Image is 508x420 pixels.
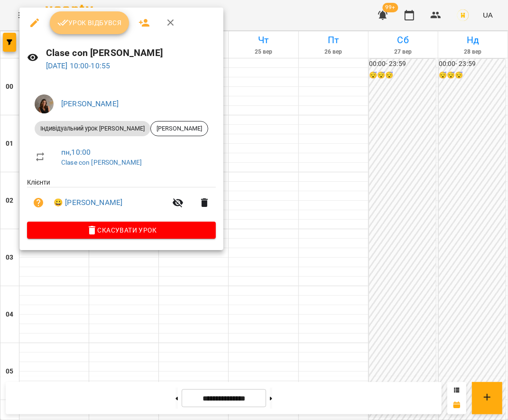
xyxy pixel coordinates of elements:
[46,46,216,60] h6: Clase con [PERSON_NAME]
[27,177,216,222] ul: Клієнти
[35,124,150,133] span: Індивідуальний урок [PERSON_NAME]
[151,124,208,133] span: [PERSON_NAME]
[61,159,142,166] a: Clase con [PERSON_NAME]
[150,121,208,136] div: [PERSON_NAME]
[61,99,119,108] a: [PERSON_NAME]
[35,94,54,113] img: 1057bdf408f765eec8ba57556ca8f70b.png
[27,191,50,214] button: Візит ще не сплачено. Додати оплату?
[61,148,91,157] a: пн , 10:00
[35,224,208,236] span: Скасувати Урок
[27,222,216,239] button: Скасувати Урок
[57,17,122,28] span: Урок відбувся
[46,61,111,70] a: [DATE] 10:00-10:55
[50,11,129,34] button: Урок відбувся
[54,197,122,208] a: 😀 [PERSON_NAME]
